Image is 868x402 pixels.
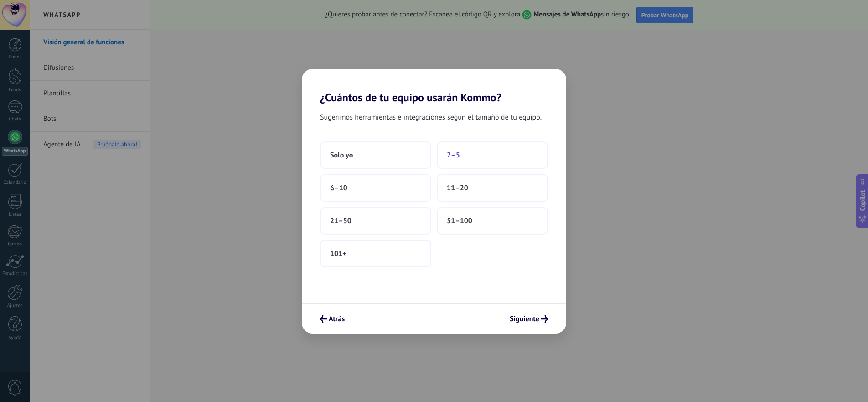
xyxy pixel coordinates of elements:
button: 101+ [320,240,431,267]
button: 51–100 [437,207,548,235]
button: 21–50 [320,207,431,235]
span: 11–20 [447,183,468,193]
span: 51–100 [447,216,472,225]
span: 101+ [330,249,346,258]
span: 2–5 [447,151,460,160]
span: 6–10 [330,183,347,193]
button: 11–20 [437,174,548,202]
button: 2–5 [437,141,548,169]
button: Atrás [315,311,349,327]
button: Siguiente [506,311,553,327]
span: Siguiente [510,316,539,322]
button: 6–10 [320,174,431,202]
span: 21–50 [330,216,351,225]
button: Solo yo [320,141,431,169]
span: Atrás [329,316,345,322]
h2: ¿Cuántos de tu equipo usarán Kommo? [302,69,566,104]
span: Sugerimos herramientas e integraciones según el tamaño de tu equipo. [320,111,542,123]
span: Solo yo [330,151,353,160]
